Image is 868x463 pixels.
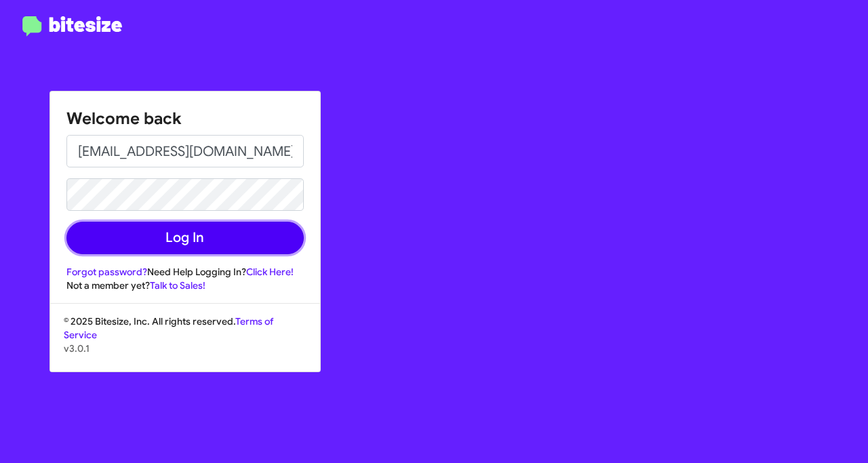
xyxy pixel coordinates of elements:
div: © 2025 Bitesize, Inc. All rights reserved. [50,315,320,371]
button: Log In [66,222,304,254]
p: v3.0.1 [64,342,307,355]
a: Terms of Service [64,315,273,341]
h1: Welcome back [66,108,304,129]
div: Need Help Logging In? [66,265,304,279]
div: Not a member yet? [66,279,304,292]
a: Forgot password? [66,266,147,278]
a: Click Here! [246,266,294,278]
a: Talk to Sales! [150,279,205,291]
input: Email address [66,135,304,167]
